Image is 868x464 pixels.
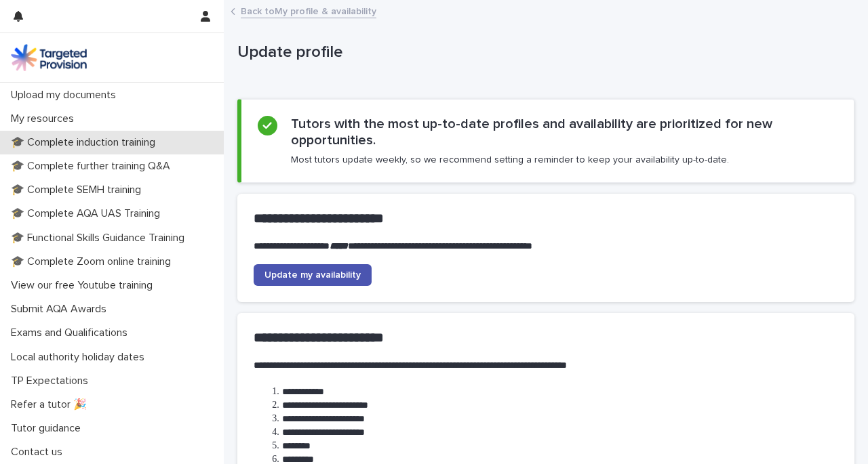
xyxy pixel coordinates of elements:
[241,3,376,18] a: Back toMy profile & availability
[5,422,92,435] p: Tutor guidance
[5,255,182,268] p: 🎓 Complete Zoom online training
[237,43,849,62] p: Update profile
[5,207,171,220] p: 🎓 Complete AQA UAS Training
[5,136,166,149] p: 🎓 Complete induction training
[5,112,85,125] p: My resources
[264,270,361,280] span: Update my availability
[5,351,155,364] p: Local authority holiday dates
[291,154,729,166] p: Most tutors update weekly, so we recommend setting a reminder to keep your availability up-to-date.
[5,184,152,196] p: 🎓 Complete SEMH training
[5,326,138,339] p: Exams and Qualifications
[11,44,87,71] img: M5nRWzHhSzIhMunXDL62
[5,160,181,173] p: 🎓 Complete further training Q&A
[5,398,98,411] p: Refer a tutor 🎉
[5,279,163,292] p: View our free Youtube training
[5,232,195,245] p: 🎓 Functional Skills Guidance Training
[254,264,372,286] a: Update my availability
[291,116,837,148] h2: Tutors with the most up-to-date profiles and availability are prioritized for new opportunities.
[5,89,127,102] p: Upload my documents
[5,303,117,316] p: Submit AQA Awards
[5,375,99,387] p: TP Expectations
[5,446,73,459] p: Contact us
